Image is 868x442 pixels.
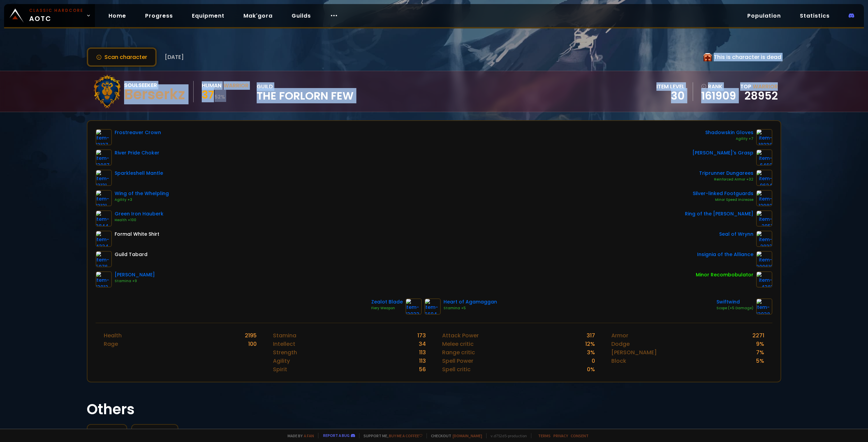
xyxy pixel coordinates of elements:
[701,82,736,91] div: rank
[115,149,159,156] div: River Pride Choker
[699,177,753,182] div: Reinforced Armor +32
[705,136,753,142] div: Agility +7
[697,251,753,258] div: Insignia of the Alliance
[419,340,426,348] div: 34
[96,190,112,206] img: item-13121
[611,357,626,365] div: Block
[202,81,221,90] div: Human
[611,340,630,348] div: Dodge
[587,348,595,357] div: 3 %
[656,91,685,101] div: 30
[756,340,764,348] div: 9 %
[215,93,225,100] small: 52 %
[96,231,112,247] img: item-4334
[427,433,482,438] span: Checkout
[87,399,781,420] h1: Others
[283,433,314,438] span: Made by
[104,340,118,348] div: Rage
[273,365,287,374] div: Spirit
[417,331,426,340] div: 173
[104,331,122,340] div: Health
[115,278,155,284] div: Stamina +9
[705,129,753,136] div: Shadowskin Gloves
[248,340,257,348] div: 100
[756,231,772,247] img: item-2933
[115,190,169,197] div: Wing of the Whelpling
[273,357,290,365] div: Agility
[794,9,835,23] a: Statistics
[692,149,753,156] div: [PERSON_NAME]'s Grasp
[699,170,753,177] div: Triprunner Dungarees
[756,170,772,186] img: item-9624
[587,331,595,340] div: 317
[756,298,772,315] img: item-13038
[323,433,350,438] a: Report a bug
[257,91,354,101] span: The Forlorn Few
[202,87,214,102] span: 37
[115,129,161,136] div: Frostreaver Crown
[406,298,422,315] img: item-13033
[745,88,778,103] a: 28952
[756,129,772,145] img: item-18238
[740,82,778,91] div: Top
[223,81,249,90] div: Warrior
[96,251,112,267] img: item-5976
[611,348,657,357] div: [PERSON_NAME]
[716,298,753,306] div: Swiftwind
[359,433,422,438] span: Support me,
[592,357,595,365] div: 0
[756,190,772,206] img: item-12982
[704,53,781,61] div: This is character is dead
[553,433,568,438] a: Privacy
[115,251,147,258] div: Guild Tabard
[124,89,185,100] div: Berserkz
[371,306,403,311] div: Fiery Weapon
[486,433,527,438] span: v. d752d5 - production
[742,9,786,23] a: Population
[538,433,551,438] a: Terms
[442,340,474,348] div: Melee critic
[115,170,163,177] div: Sparkleshell Mantle
[419,357,426,365] div: 113
[611,331,628,340] div: Armor
[752,331,764,340] div: 2271
[96,129,112,145] img: item-13127
[585,340,595,348] div: 12 %
[442,331,479,340] div: Attack Power
[96,271,112,288] img: item-13012
[115,217,163,223] div: Health +100
[115,210,163,217] div: Green Iron Hauberk
[115,197,169,203] div: Agility +3
[587,365,595,374] div: 0 %
[165,53,184,61] span: [DATE]
[115,231,159,238] div: Formal White Shirt
[96,170,112,186] img: item-13131
[756,271,772,288] img: item-4381
[238,9,278,23] a: Mak'gora
[701,91,736,101] a: 161909
[115,271,155,278] div: [PERSON_NAME]
[4,4,95,27] a: Classic HardcoreAOTC
[186,9,230,23] a: Equipment
[571,433,589,438] a: Consent
[453,433,482,438] a: [DOMAIN_NAME]
[719,231,753,238] div: Seal of Wrynn
[124,81,185,89] div: Soulseeker
[693,190,753,197] div: Silver-linked Footguards
[425,298,441,315] img: item-6694
[442,365,471,374] div: Spell critic
[29,7,83,24] span: AOTC
[96,210,112,227] img: item-3844
[696,271,753,278] div: Minor Recombobulator
[96,149,112,166] img: item-13087
[656,82,685,91] div: item level
[286,9,316,23] a: Guilds
[753,83,778,90] span: Warrior
[87,47,157,67] button: Scan character
[756,348,764,357] div: 7 %
[756,251,772,267] img: item-209616
[756,149,772,166] img: item-6460
[693,197,753,203] div: Minor Speed Increase
[685,210,753,217] div: Ring of the [PERSON_NAME]
[245,331,257,340] div: 2195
